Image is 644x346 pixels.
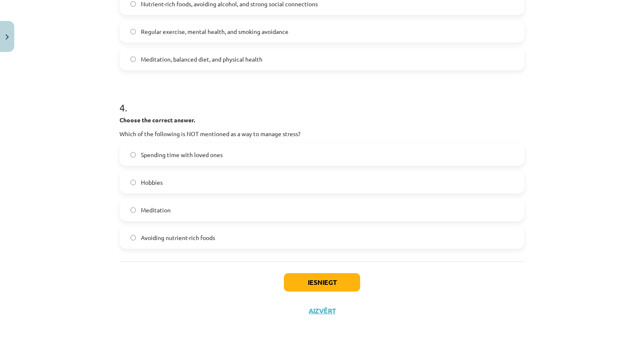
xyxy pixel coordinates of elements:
[284,273,360,292] button: Iesniegt
[141,55,262,64] span: Meditation, balanced diet, and physical health
[119,87,525,113] h1: 4 .
[130,180,136,185] input: Hobbies
[119,129,525,138] p: Which of the following is NOT mentioned as a way to manage stress?
[306,307,338,315] button: Aizvērt
[141,178,163,187] span: Hobbies
[130,207,136,213] input: Meditation
[130,152,136,158] input: Spending time with loved ones
[130,1,136,7] input: Nutrient-rich foods, avoiding alcohol, and strong social connections
[130,235,136,240] input: Avoiding nutrient-rich foods
[141,27,288,36] span: Regular exercise, mental health, and smoking avoidance
[130,57,136,62] input: Meditation, balanced diet, and physical health
[141,206,171,214] span: Meditation
[130,29,136,34] input: Regular exercise, mental health, and smoking avoidance
[5,34,9,40] img: icon-close-lesson-0947bae3869378f0d4975bcd49f059093ad1ed9edebbc8119c70593378902aed.svg
[141,233,215,242] span: Avoiding nutrient-rich foods
[119,116,195,124] strong: Choose the correct answer.
[141,150,223,159] span: Spending time with loved ones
